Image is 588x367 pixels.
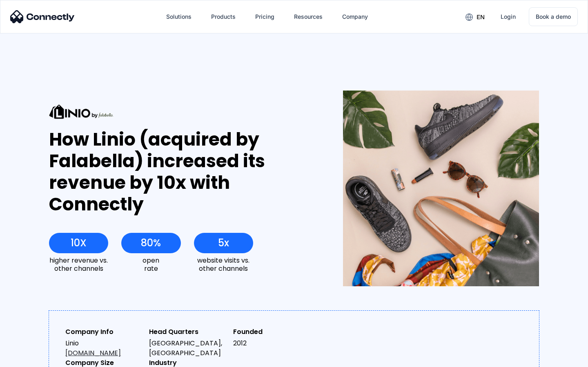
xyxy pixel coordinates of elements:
a: Pricing [249,7,281,27]
div: Pricing [255,11,274,22]
div: 10X [71,237,87,249]
div: 80% [141,237,161,249]
div: Login [501,11,516,22]
aside: Language selected: English [8,353,49,364]
div: website visits vs. other channels [194,256,253,272]
div: Resources [294,11,323,22]
a: [DOMAIN_NAME] [65,348,121,358]
div: 2012 [233,338,310,348]
div: higher revenue vs. other channels [49,256,108,272]
ul: Language list [16,353,49,364]
div: How Linio (acquired by Falabella) increased its revenue by 10x with Connectly [49,129,313,215]
div: Company [342,11,368,22]
div: open rate [121,256,180,272]
div: Company Info [65,327,143,337]
a: Login [494,7,522,27]
div: Products [211,11,236,22]
div: 5x [218,237,229,249]
div: Solutions [166,11,192,22]
div: Linio [65,338,143,358]
div: en [477,11,485,23]
div: Founded [233,327,310,337]
a: Book a demo [529,7,578,26]
img: Connectly Logo [10,10,75,23]
div: Head Quarters [149,327,226,337]
div: [GEOGRAPHIC_DATA], [GEOGRAPHIC_DATA] [149,338,226,358]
